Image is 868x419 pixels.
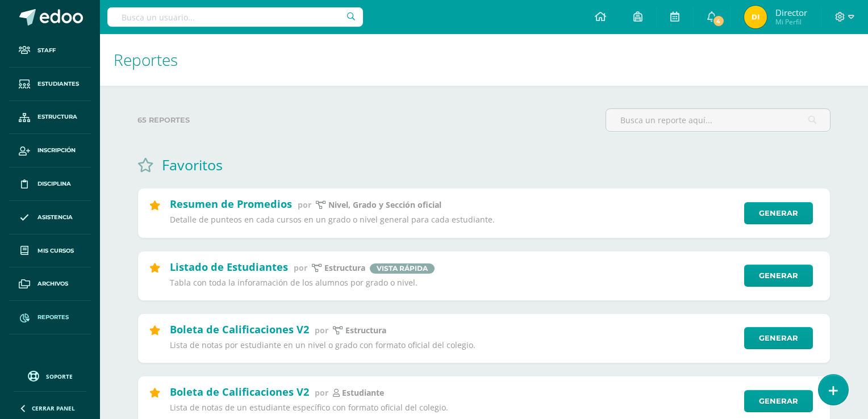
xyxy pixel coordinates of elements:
span: Mi Perfil [775,17,807,27]
span: por [315,387,328,398]
label: 65 reportes [137,108,596,132]
a: Archivos [9,267,91,301]
span: Archivos [37,279,68,288]
h2: Listado de Estudiantes [170,260,288,274]
p: Detalle de punteos en cada cursos en un grado o nivel general para cada estudiante. [170,215,737,225]
span: Asistencia [37,213,73,222]
span: Soporte [46,372,73,380]
span: Cerrar panel [32,404,75,412]
span: Disciplina [37,179,71,188]
a: Reportes [9,301,91,334]
span: por [294,262,307,273]
p: Lista de notas por estudiante en un nivel o grado con formato oficial del colegio. [170,340,737,350]
p: Lista de notas de un estudiante específico con formato oficial del colegio. [170,403,737,413]
a: Mis cursos [9,234,91,268]
a: Inscripción [9,134,91,167]
p: estructura [324,263,365,273]
a: Soporte [14,368,86,383]
a: Generar [744,265,813,287]
p: estudiante [342,388,384,398]
span: Inscripción [37,146,76,155]
span: Estudiantes [37,79,79,89]
span: Estructura [37,112,77,121]
span: Vista rápida [370,263,435,274]
span: Staff [37,46,56,55]
input: Busca un usuario... [107,7,363,27]
a: Generar [744,327,813,349]
span: Mis cursos [37,246,74,255]
p: Estructura [345,325,386,336]
span: por [298,199,311,210]
h1: Favoritos [162,155,223,174]
h2: Resumen de Promedios [170,197,292,211]
span: 4 [712,15,724,27]
a: Staff [9,34,91,68]
h2: Boleta de Calificaciones V2 [170,322,309,336]
input: Busca un reporte aquí... [606,109,830,131]
span: Director [775,7,807,18]
img: 608136e48c3c14518f2ea00dfaf80bc2.png [744,6,767,28]
p: Tabla con toda la inforamación de los alumnos por grado o nivel. [170,278,737,288]
span: Reportes [114,49,178,70]
a: Generar [744,202,813,224]
p: Nivel, Grado y Sección oficial [328,200,441,210]
h2: Boleta de Calificaciones V2 [170,385,309,399]
span: Reportes [37,313,69,322]
a: Generar [744,390,813,412]
a: Estudiantes [9,68,91,101]
a: Estructura [9,101,91,135]
a: Disciplina [9,167,91,201]
a: Asistencia [9,201,91,234]
span: por [315,325,328,336]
